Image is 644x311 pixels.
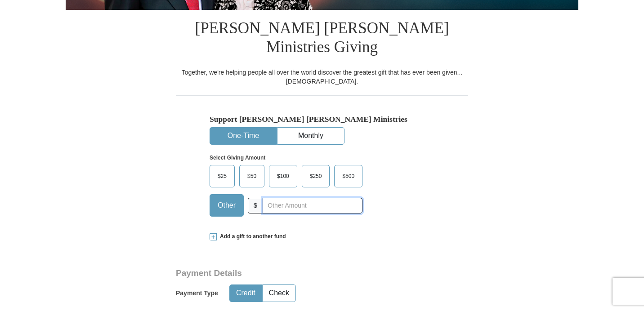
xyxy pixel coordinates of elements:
button: One-Time [210,128,277,144]
button: Check [263,285,295,302]
span: $250 [305,169,326,183]
strong: Select Giving Amount [210,155,265,161]
h5: Support [PERSON_NAME] [PERSON_NAME] Ministries [210,115,434,124]
span: $50 [243,169,261,183]
span: $25 [213,169,231,183]
span: $ [248,198,263,213]
span: Add a gift to another fund [217,233,286,240]
button: Credit [230,285,262,302]
div: Together, we're helping people all over the world discover the greatest gift that has ever been g... [176,68,468,86]
h1: [PERSON_NAME] [PERSON_NAME] Ministries Giving [176,10,468,68]
span: $100 [273,169,294,183]
input: Other Amount [263,198,362,213]
span: $500 [338,169,359,183]
span: Other [213,199,240,212]
h3: Payment Details [176,268,405,279]
h5: Payment Type [176,289,218,297]
button: Monthly [277,128,344,144]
